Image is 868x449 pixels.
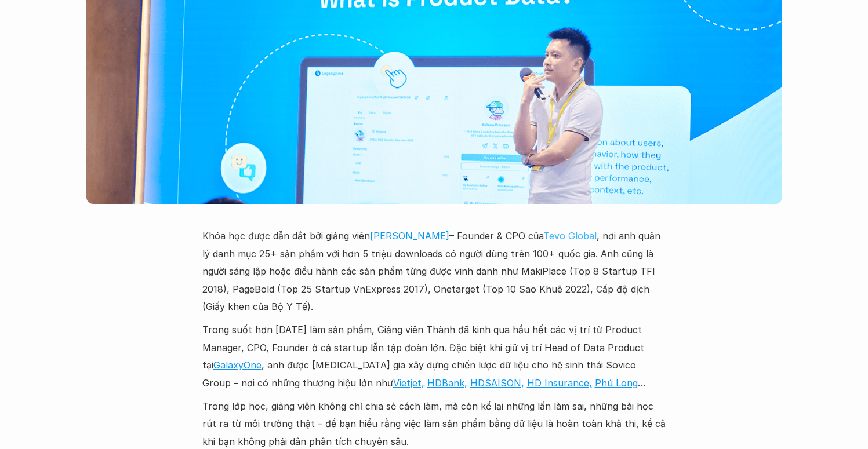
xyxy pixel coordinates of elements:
p: Khóa học được dẫn dắt bởi giảng viên – Founder & CPO của , nơi anh quản lý danh mục 25+ sản phẩm ... [202,227,666,315]
a: [PERSON_NAME] [370,230,449,242]
a: HD Insurance, [527,377,592,389]
a: Tevo Global [543,230,597,242]
a: HDBank, [427,377,467,389]
p: Trong suốt hơn [DATE] làm sản phẩm, Giảng viên Thành đã kinh qua hầu hết các vị trí từ Product Ma... [202,321,666,392]
a: HDSAISON, [470,377,524,389]
a: Phú Long [595,377,638,389]
a: GalaxyOne [213,359,262,371]
a: Vietjet, [393,377,424,389]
